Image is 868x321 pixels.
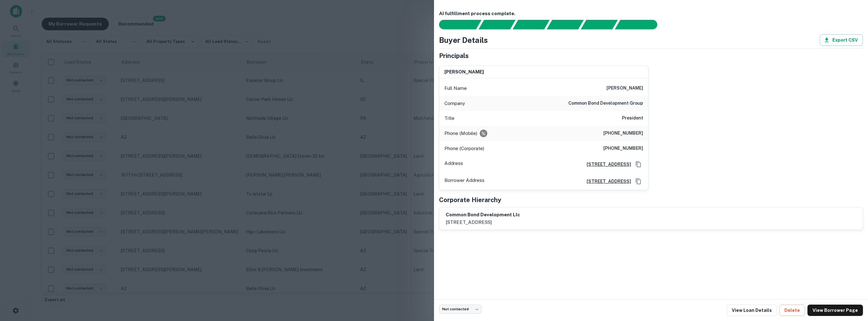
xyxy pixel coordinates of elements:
p: [STREET_ADDRESS] [446,219,520,226]
h6: [PERSON_NAME] [444,68,484,76]
h6: [PHONE_NUMBER] [603,145,643,152]
button: Copy Address [634,160,643,169]
a: [STREET_ADDRESS] [582,178,631,185]
p: Title [444,114,455,122]
a: View Loan Details [727,305,777,316]
div: Principals found, AI now looking for contact information... [547,20,584,29]
a: [STREET_ADDRESS] [582,161,631,168]
div: Principals found, still searching for contact information. This may take time... [581,20,618,29]
p: Phone (Mobile) [444,130,477,137]
h6: common bond development llc [446,211,520,219]
p: Phone (Corporate) [444,145,484,152]
h5: Principals [439,51,469,61]
h5: Corporate Hierarchy [439,195,501,205]
p: Company [444,100,465,107]
h6: common bond development group [568,100,643,107]
button: Delete [779,305,805,316]
h4: Buyer Details [439,34,488,46]
div: Requests to not be contacted at this number [480,130,487,137]
div: Documents found, AI parsing details... [513,20,549,29]
h6: AI fulfillment process complete. [439,10,863,17]
div: Sending borrower request to AI... [431,20,479,29]
div: Your request is received and processing... [478,20,515,29]
p: Full Name [444,85,467,92]
p: Borrower Address [444,177,484,186]
p: Address [444,160,463,169]
a: View Borrower Page [807,305,863,316]
div: Not contacted [439,305,482,314]
button: Copy Address [634,177,643,186]
h6: [PHONE_NUMBER] [603,130,643,137]
button: Export CSV [820,34,863,46]
h6: President [622,114,643,122]
iframe: Chat Widget [836,271,868,301]
div: AI fulfillment process complete. [615,20,665,29]
h6: [PERSON_NAME] [607,85,643,92]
